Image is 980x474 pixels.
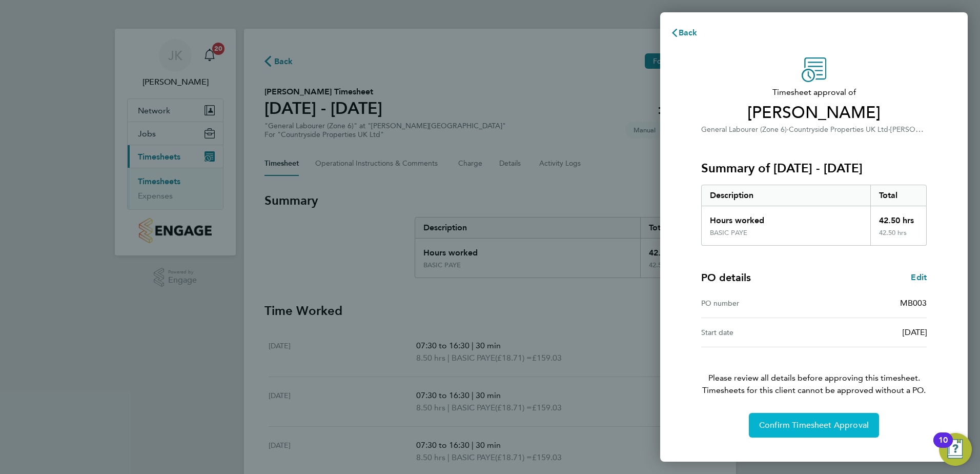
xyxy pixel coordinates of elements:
span: · [888,125,890,134]
span: MB003 [900,298,927,308]
button: Back [660,23,708,43]
span: Confirm Timesheet Approval [759,420,869,430]
div: [DATE] [814,326,927,339]
span: General Labourer (Zone 6) [701,125,787,134]
h4: PO details [701,270,751,285]
span: Timesheets for this client cannot be approved without a PO. [689,384,939,397]
div: Total [870,185,927,206]
span: [PERSON_NAME] Parva [890,124,968,134]
div: Hours worked [702,206,870,229]
span: Edit [911,272,927,282]
a: Edit [911,271,927,284]
p: Please review all details before approving this timesheet. [689,347,939,397]
h3: Summary of [DATE] - [DATE] [701,160,927,176]
div: 10 [938,440,948,453]
span: Timesheet approval of [701,86,927,98]
div: 42.50 hrs [870,206,927,229]
div: Description [702,185,870,206]
span: · [787,125,789,134]
div: Start date [701,326,814,339]
div: Summary of 18 - 24 Aug 2025 [701,185,927,246]
button: Open Resource Center, 10 new notifications [939,433,972,466]
div: 42.50 hrs [870,229,927,245]
button: Confirm Timesheet Approval [749,413,879,438]
span: Back [679,28,698,37]
div: BASIC PAYE [710,229,747,237]
span: [PERSON_NAME] [701,103,927,123]
span: Countryside Properties UK Ltd [789,125,888,134]
div: PO number [701,297,814,309]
